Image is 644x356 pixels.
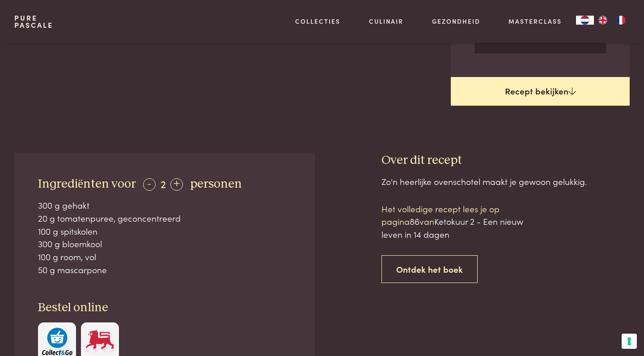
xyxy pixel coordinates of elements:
[622,334,637,349] button: Uw voorkeuren voor toestemming voor trackingtechnologieën
[42,328,72,355] img: c308188babc36a3a401bcb5cb7e020f4d5ab42f7cacd8327e500463a43eeb86c.svg
[576,16,630,25] aside: Language selected: Nederlands
[14,14,53,29] a: PurePascale
[410,215,419,227] span: 86
[170,178,183,191] div: +
[38,237,291,250] div: 300 g bloemkool
[38,178,136,190] span: Ingrediënten voor
[381,255,478,283] a: Ontdek het boek
[38,225,291,238] div: 100 g spitskolen
[38,263,291,276] div: 50 g mascarpone
[381,215,523,240] span: Ketokuur 2 - Een nieuw leven in 14 dagen
[85,328,115,355] img: Delhaize
[190,178,242,190] span: personen
[38,250,291,263] div: 100 g room, vol
[451,77,630,106] a: Recept bekijken
[295,17,340,26] a: Collecties
[38,300,291,316] h3: Bestel online
[594,16,612,25] a: EN
[612,16,630,25] a: FR
[381,202,534,241] p: Het volledige recept lees je op pagina van
[143,178,156,191] div: -
[432,17,480,26] a: Gezondheid
[369,17,403,26] a: Culinair
[381,175,630,188] div: Zo'n heerlijke ovenschotel maakt je gewoon gelukkig.
[38,199,291,212] div: 300 g gehakt
[38,212,291,225] div: 20 g tomatenpuree, geconcentreerd
[594,16,630,25] ul: Language list
[161,176,166,191] span: 2
[576,16,594,25] div: Language
[576,16,594,25] a: NL
[508,17,562,26] a: Masterclass
[381,153,630,168] h3: Over dit recept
